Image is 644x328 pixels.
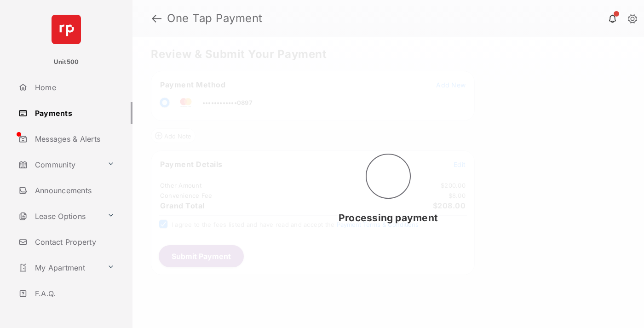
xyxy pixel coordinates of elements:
[15,102,132,124] a: Payments
[15,179,132,201] a: Announcements
[15,231,132,253] a: Contact Property
[339,212,438,224] span: Processing payment
[167,13,263,24] strong: One Tap Payment
[52,15,81,44] img: svg+xml;base64,PHN2ZyB4bWxucz0iaHR0cDovL3d3dy53My5vcmcvMjAwMC9zdmciIHdpZHRoPSI2NCIgaGVpZ2h0PSI2NC...
[54,58,79,67] p: Unit500
[15,154,103,176] a: Community
[15,257,103,279] a: My Apartment
[15,76,132,98] a: Home
[15,128,132,150] a: Messages & Alerts
[15,205,103,227] a: Lease Options
[15,282,132,305] a: F.A.Q.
